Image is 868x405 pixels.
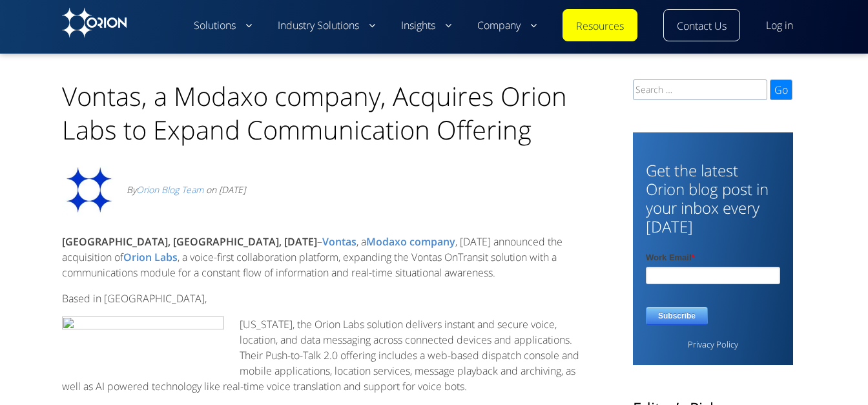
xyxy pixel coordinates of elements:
[62,234,317,249] strong: [GEOGRAPHIC_DATA], [GEOGRAPHIC_DATA], [DATE]
[770,79,792,100] input: Go
[366,234,455,249] a: Modaxo company
[127,183,206,196] span: By
[576,19,624,34] a: Resources
[322,234,356,249] a: Vontas
[194,18,252,34] a: Solutions
[401,18,451,34] a: Insights
[803,343,868,405] iframe: Chat Widget
[646,251,780,337] iframe: Form 0
[688,338,738,351] a: Privacy Policy
[278,18,375,34] a: Industry Solutions
[477,18,537,34] a: Company
[62,8,127,37] img: Orion
[62,291,590,306] p: Based in [GEOGRAPHIC_DATA],
[62,60,590,147] h1: Vontas, a Modaxo company, Acquires Orion Labs to Expand Communication Offering
[206,183,216,196] span: on
[766,18,793,34] a: Log in
[62,234,590,280] p: – , a , [DATE] announced the acquisition of , a voice-first collaboration platform, expanding the...
[677,19,727,34] a: Contact Us
[136,183,203,196] a: Orion Blog Team
[646,161,780,236] h3: Get the latest Orion blog post in your inbox every [DATE]
[123,250,178,265] a: Orion Labs
[62,163,116,217] img: Avatar photo
[219,183,245,196] time: [DATE]
[62,317,590,394] p: [US_STATE], the Orion Labs solution delivers instant and secure voice, location, and data messagi...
